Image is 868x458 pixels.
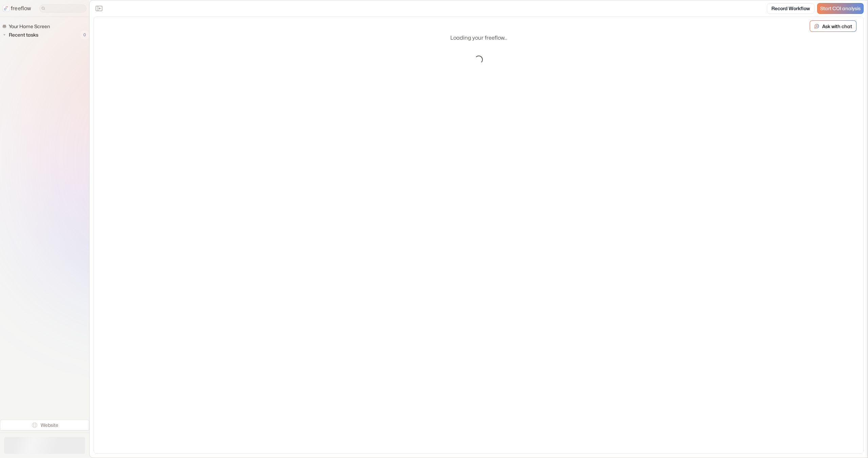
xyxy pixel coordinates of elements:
[80,30,89,39] span: 0
[822,23,852,30] p: Ask with chat
[7,23,52,30] span: Your Home Screen
[817,3,864,14] a: Start COI analysis
[7,32,40,38] span: Recent tasks
[820,6,861,12] span: Start COI analysis
[2,22,53,30] a: Your Home Screen
[450,34,507,42] p: Loading your freeflow...
[94,3,104,14] button: Close the sidebar
[767,3,814,14] a: Record Workflow
[2,31,41,39] button: Recent tasks
[11,4,31,13] p: freeflow
[3,4,31,13] a: freeflow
